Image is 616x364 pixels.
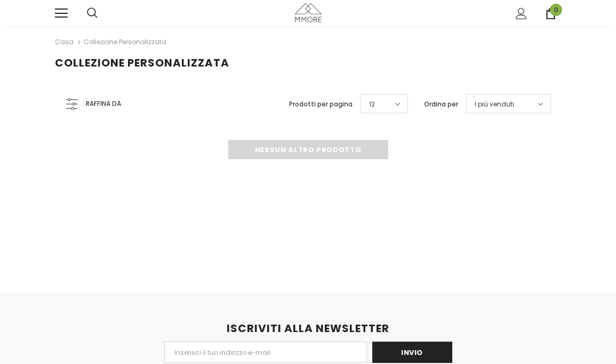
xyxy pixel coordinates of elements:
[424,99,458,110] label: Ordina per
[227,321,389,336] span: ISCRIVITI ALLA NEWSLETTER
[55,55,229,70] span: Collezione personalizzata
[86,98,121,110] span: Raffina da
[84,37,166,46] a: Collezione personalizzata
[545,8,556,19] a: 0
[289,99,353,110] label: Prodotti per pagina
[372,342,452,363] input: Invio
[164,342,367,363] input: Email Address
[475,99,514,110] span: I più venduti
[55,36,74,48] a: Casa
[295,3,322,22] img: Casi MMORE
[369,99,375,110] span: 12
[550,4,562,16] span: 0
